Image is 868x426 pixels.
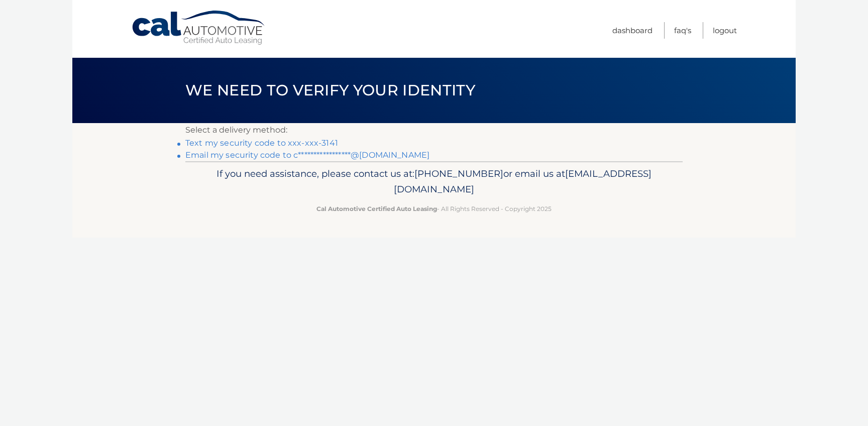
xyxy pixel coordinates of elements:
a: Text my security code to xxx-xxx-3141 [185,138,338,148]
a: Dashboard [612,22,653,39]
strong: Cal Automotive Certified Auto Leasing [316,205,437,212]
a: Logout [713,22,737,39]
p: If you need assistance, please contact us at: or email us at [192,166,676,198]
a: Cal Automotive [131,10,267,46]
p: - All Rights Reserved - Copyright 2025 [192,203,676,214]
span: [PHONE_NUMBER] [414,168,503,179]
span: We need to verify your identity [185,81,475,99]
p: Select a delivery method: [185,123,683,137]
a: FAQ's [674,22,691,39]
